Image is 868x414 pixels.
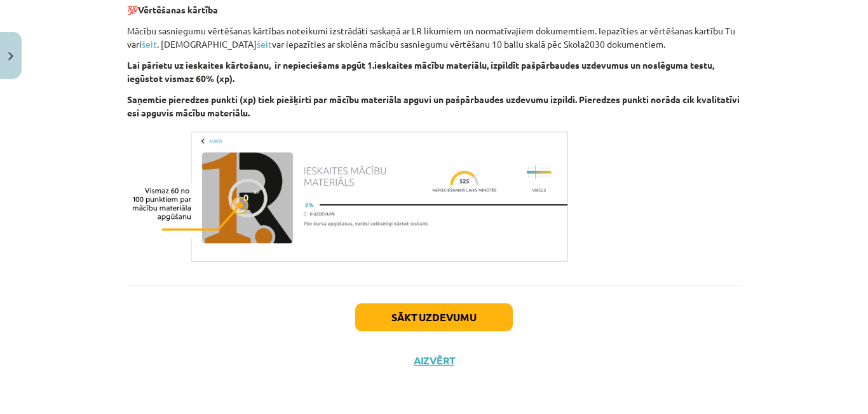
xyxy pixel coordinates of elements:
b: Vērtēšanas kārtība [138,4,218,15]
a: šeit [142,38,157,50]
b: Saņemtie pieredzes punkti (xp) tiek piešķirti par mācību materiāla apguvi un pašpārbaudes uzdevum... [127,93,740,118]
img: icon-close-lesson-0947bae3869378f0d4975bcd49f059093ad1ed9edebbc8119c70593378902aed.svg [8,52,13,60]
a: šeit [257,38,272,50]
p: Mācību sasniegumu vērtēšanas kārtības noteikumi izstrādāti saskaņā ar LR likumiem un normatīvajie... [127,24,741,51]
b: Lai pārietu uz ieskaites kārtošanu, ir nepieciešams apgūt 1.ieskaites mācību materiālu, izpildīt ... [127,59,714,84]
button: Aizvērt [410,354,458,367]
button: Sākt uzdevumu [355,303,513,331]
